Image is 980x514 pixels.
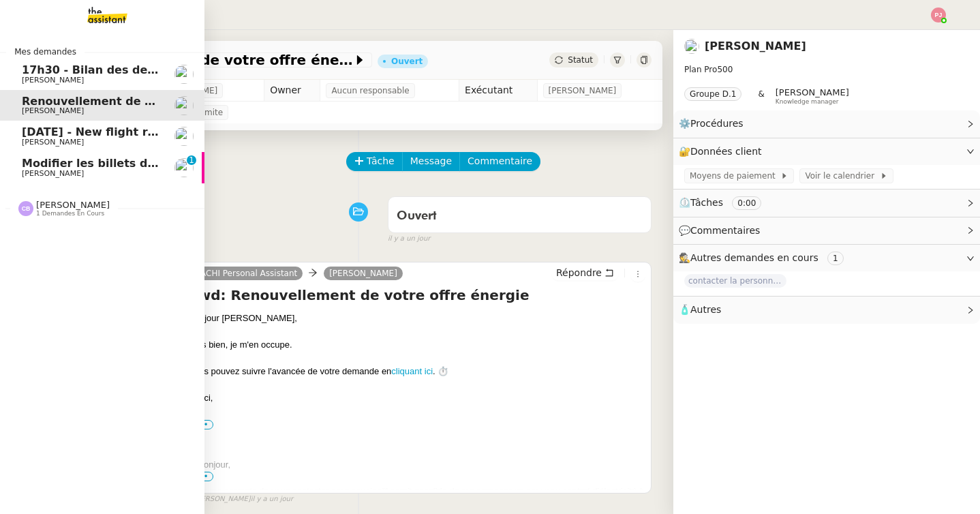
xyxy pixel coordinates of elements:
td: Owner [264,80,320,102]
span: [PERSON_NAME] [22,169,84,178]
span: 🕵️ [679,252,849,263]
nz-tag: 0:00 [732,196,761,210]
span: 500 [717,65,733,74]
div: 🕵️Autres demandes en cours 1 [673,245,980,271]
span: 💬 [679,225,766,236]
span: il y a un jour [388,233,430,245]
span: il y a un jour [251,494,293,505]
span: & [758,87,764,105]
button: Répondre [551,265,619,280]
div: Bonjour, [198,458,645,472]
p: 1 [189,155,194,168]
div: ----- [189,444,645,458]
div: Vous pouvez suivre l'avancée de votre demande en . ⏱️ [189,365,645,378]
div: 💬Commentaires [673,217,980,244]
img: users%2FC9SBsJ0duuaSgpQFj5LgoEX8n0o2%2Favatar%2Fec9d51b8-9413-4189-adfb-7be4d8c96a3c [174,65,194,84]
span: 17h30 - Bilan des demandes de la journée : en cours et restant à traiter - 19 septembre 2025 [22,63,596,76]
span: Mes demandes [6,45,85,59]
span: Statut [568,55,593,65]
span: Données client [690,146,762,157]
span: ⏲️ [679,197,773,208]
nz-badge-sup: 1 [187,155,196,165]
div: Bonjour ﻿[PERSON_NAME]﻿, [189,312,645,325]
span: [PERSON_NAME] [549,84,617,97]
nz-tag: Groupe D.1 [684,87,741,101]
span: 1 demandes en cours [36,210,104,217]
a: cliquant ici [391,366,433,376]
img: svg [18,201,33,216]
a: [PERSON_NAME] [324,267,403,279]
div: ⏲️Tâches 0:00 [673,190,980,216]
div: Très bien, je m'en occupe. [189,338,645,352]
span: [PERSON_NAME] [22,76,84,85]
div: 🔐Données client [673,138,980,165]
a: [PERSON_NAME] [705,40,806,52]
div: ⚙️Procédures [673,110,980,137]
button: Tâche [346,152,403,171]
span: Message [410,153,452,169]
span: Autres demandes en cours [690,252,818,263]
span: [PERSON_NAME] [22,138,84,147]
span: ⚙️ [679,116,750,132]
span: Renouvellement de votre offre énergie [71,53,353,67]
span: [DATE] - New flight request - [PERSON_NAME]-[GEOGRAPHIC_DATA] [22,125,435,138]
button: Message [402,152,460,171]
div: Merci, [189,391,645,405]
span: Répondre [556,266,602,279]
span: contacter la personne en charge de la mutuelle d'entreprise [684,274,786,288]
span: Voir le calendrier [805,169,879,183]
span: Commentaires [690,225,760,236]
span: Aucun responsable [331,84,409,97]
span: Moyens de paiement [690,169,780,183]
h4: Fwd: Renouvellement de votre offre énergie [189,286,645,305]
span: Knowledge manager [776,98,839,106]
div: 🧴Autres [673,297,980,323]
span: Ouvert [397,210,437,222]
span: Tâches [690,197,723,208]
span: Modifier les billets d'avion pour retour à [GEOGRAPHIC_DATA] [22,157,401,170]
span: Procédures [690,118,744,129]
span: 🧴 [679,304,721,315]
img: users%2FC9SBsJ0duuaSgpQFj5LgoEX8n0o2%2Favatar%2Fec9d51b8-9413-4189-adfb-7be4d8c96a3c [174,127,194,146]
span: [PERSON_NAME] [22,106,84,115]
span: [PERSON_NAME] [776,87,849,97]
img: svg [931,7,946,22]
div: Ouvert [391,57,423,65]
button: Commentaire [459,152,540,171]
span: Renouvellement de votre offre énergie [22,95,260,108]
span: Plan Pro [684,65,717,74]
img: users%2F7nLfdXEOePNsgCtodsK58jnyGKv1%2Favatar%2FIMG_1682.jpeg [684,39,699,54]
nz-tag: 1 [827,252,844,265]
img: users%2F7nLfdXEOePNsgCtodsK58jnyGKv1%2Favatar%2FIMG_1682.jpeg [174,96,194,115]
span: Autres [690,304,721,315]
td: Exécutant [459,80,538,102]
span: DACHI Personal Assistant [194,269,297,278]
span: 🔐 [679,144,767,160]
span: Tâche [367,153,395,169]
app-user-label: Knowledge manager [776,87,849,105]
span: [PERSON_NAME] [36,200,110,210]
small: [PERSON_NAME] [183,494,293,505]
img: users%2FLK22qrMMfbft3m7ot3tU7x4dNw03%2Favatar%2Fdef871fd-89c7-41f9-84a6-65c814c6ac6f [174,158,194,177]
span: Commentaire [468,153,532,169]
